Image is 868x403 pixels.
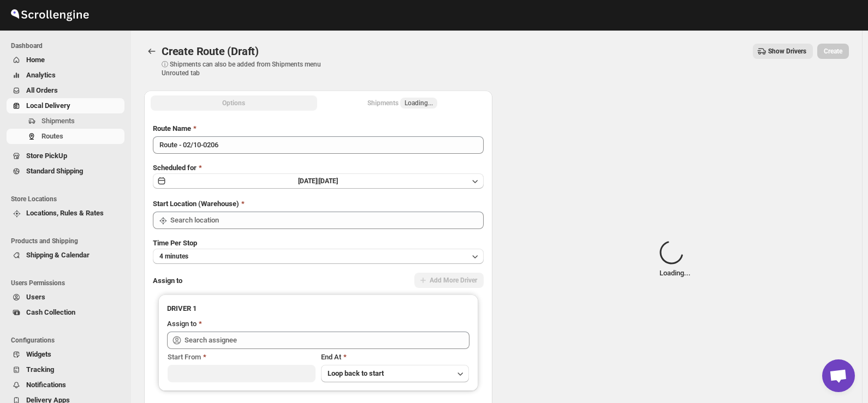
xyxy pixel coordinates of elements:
button: Selected Shipments [319,95,486,111]
span: Options [222,99,245,107]
button: All Route Options [151,95,317,111]
span: Locations, Rules & Rates [26,209,104,217]
button: Routes [7,129,124,144]
span: Scheduled for [153,164,197,172]
span: [DATE] | [298,177,319,185]
span: Shipping & Calendar [26,251,90,259]
div: Loading... [659,240,691,279]
span: Create Route (Draft) [162,45,259,58]
button: Loop back to start [321,365,469,382]
input: Search assignee [185,332,469,349]
span: Users [26,293,45,301]
span: [DATE] [319,177,338,185]
button: [DATE]|[DATE] [153,173,484,189]
span: Time Per Stop [153,239,197,247]
span: Cash Collection [26,308,75,316]
h3: DRIVER 1 [167,303,469,314]
span: Route Name [153,124,191,133]
span: Store Locations [11,195,126,203]
span: Tracking [26,365,54,374]
span: Start From [168,353,201,361]
button: Notifications [7,377,124,393]
span: Dashboard [11,41,126,50]
div: End At [321,352,469,363]
input: Search location [170,212,484,229]
span: Routes [41,132,63,140]
span: Local Delivery [26,101,70,110]
span: Loading... [405,99,433,107]
input: Eg: Bengaluru Route [153,136,484,154]
p: ⓘ Shipments can also be added from Shipments menu Unrouted tab [162,60,334,77]
div: Assign to [167,318,197,329]
button: Show Drivers [753,44,813,59]
button: Home [7,52,124,68]
button: 4 minutes [153,249,484,264]
span: Users Permissions [11,279,126,287]
span: 4 minutes [159,252,188,261]
span: Assign to [153,276,182,285]
span: Loop back to start [328,369,384,377]
span: Store PickUp [26,152,67,160]
div: Open chat [822,359,855,392]
span: Shipments [41,117,75,125]
span: All Orders [26,86,58,94]
span: Configurations [11,336,126,345]
span: Products and Shipping [11,237,126,245]
button: Cash Collection [7,305,124,320]
button: Locations, Rules & Rates [7,206,124,221]
button: Widgets [7,347,124,362]
button: Shipping & Calendar [7,248,124,263]
span: Standard Shipping [26,167,83,175]
button: Analytics [7,68,124,83]
span: Show Drivers [768,47,806,56]
span: Notifications [26,381,66,389]
button: Shipments [7,113,124,129]
span: Widgets [26,350,51,358]
button: Tracking [7,362,124,377]
button: Users [7,290,124,305]
span: Start Location (Warehouse) [153,200,239,208]
button: All Orders [7,83,124,98]
span: Home [26,56,45,64]
button: Routes [144,44,159,59]
div: Shipments [367,98,437,109]
span: Analytics [26,71,56,79]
